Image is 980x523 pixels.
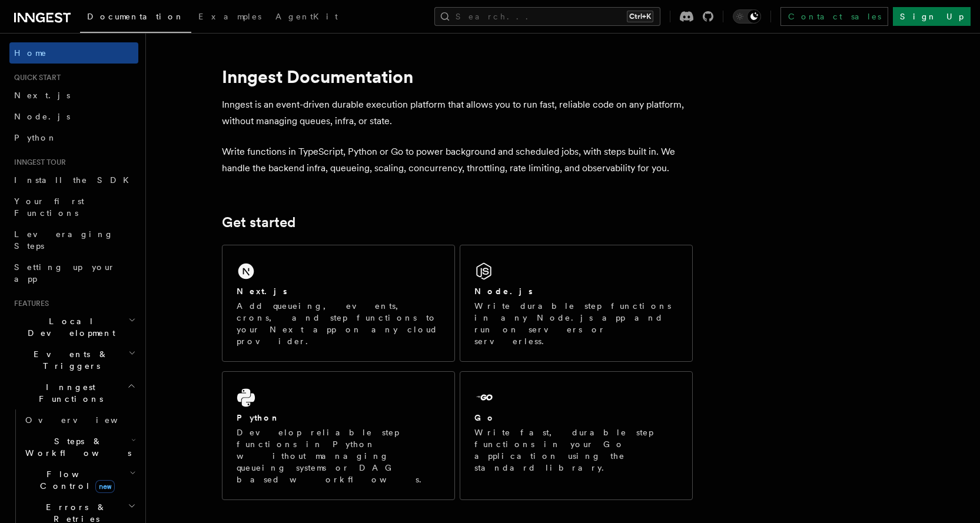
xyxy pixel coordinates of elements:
span: Local Development [9,315,128,339]
button: Toggle dark mode [733,9,761,24]
span: Inngest Functions [9,381,127,405]
span: Quick start [9,73,61,82]
span: Your first Functions [14,196,84,218]
p: Inngest is an event-driven durable execution platform that allows you to run fast, reliable code ... [222,96,693,129]
span: Flow Control [21,468,129,492]
h2: Node.js [474,285,533,297]
span: Leveraging Steps [14,229,114,251]
a: Overview [21,409,138,431]
a: Home [9,42,138,64]
span: AgentKit [275,12,338,21]
p: Write functions in TypeScript, Python or Go to power background and scheduled jobs, with steps bu... [222,144,693,176]
p: Develop reliable step functions in Python without managing queueing systems or DAG based workflows. [237,427,440,485]
button: Search...Ctrl+K [434,7,660,26]
span: Overview [25,415,147,425]
h2: Go [474,412,496,424]
span: Steps & Workflows [21,435,131,459]
button: Flow Controlnew [21,464,138,497]
span: Install the SDK [14,175,136,185]
p: Add queueing, events, crons, and step functions to your Next app on any cloud provider. [237,300,440,347]
p: Write durable step functions in any Node.js app and run on servers or serverless. [474,300,678,347]
a: Get started [222,214,295,231]
a: Install the SDK [9,169,138,191]
button: Events & Triggers [9,344,138,377]
a: GoWrite fast, durable step functions in your Go application using the standard library. [460,371,693,500]
span: Home [14,47,47,59]
h2: Next.js [237,285,287,297]
a: PythonDevelop reliable step functions in Python without managing queueing systems or DAG based wo... [222,371,455,500]
span: Examples [198,12,261,21]
a: Python [9,127,138,148]
h2: Python [237,412,280,424]
kbd: Ctrl+K [627,11,653,22]
a: Documentation [80,4,191,33]
a: Contact sales [780,7,888,26]
a: Examples [191,4,268,32]
a: Leveraging Steps [9,224,138,256]
button: Local Development [9,311,138,344]
a: Setting up your app [9,256,138,289]
a: Next.jsAdd queueing, events, crons, and step functions to your Next app on any cloud provider. [222,245,455,362]
button: Inngest Functions [9,377,138,409]
span: new [95,480,115,493]
span: Documentation [87,12,184,21]
a: Node.jsWrite durable step functions in any Node.js app and run on servers or serverless. [460,245,693,362]
a: AgentKit [268,4,345,32]
span: Setting up your app [14,262,115,284]
span: Features [9,299,49,308]
a: Next.js [9,85,138,106]
span: Python [14,133,57,142]
span: Inngest tour [9,158,66,167]
p: Write fast, durable step functions in your Go application using the standard library. [474,427,678,474]
h1: Inngest Documentation [222,66,693,87]
span: Events & Triggers [9,348,128,372]
a: Sign Up [893,7,971,26]
a: Node.js [9,106,138,127]
button: Steps & Workflows [21,431,138,464]
a: Your first Functions [9,191,138,224]
span: Next.js [14,91,70,100]
span: Node.js [14,112,70,121]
